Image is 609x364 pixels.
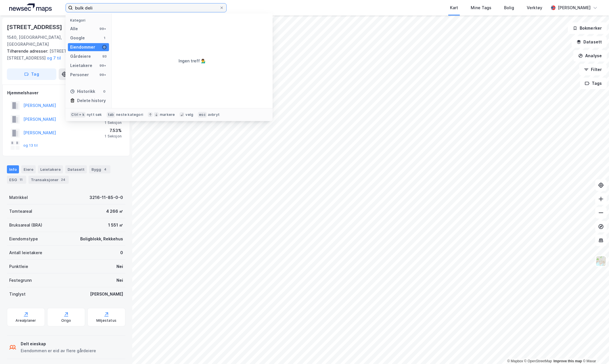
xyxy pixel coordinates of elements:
button: Filter [579,64,607,75]
div: Nei [116,263,123,270]
button: Tags [580,78,607,89]
div: nytt søk [87,112,102,117]
iframe: Chat Widget [580,336,609,364]
div: [STREET_ADDRESS] [7,22,63,32]
div: Personer [70,71,89,78]
div: Eiendomstype [9,235,38,242]
div: avbryt [208,112,220,117]
div: Transaksjoner [28,176,69,184]
div: Ctrl + k [70,112,86,118]
div: Hjemmelshaver [7,89,125,96]
div: Mine Tags [471,4,491,11]
div: [PERSON_NAME] [558,4,591,11]
div: Origo [61,318,71,323]
button: Bokmerker [568,22,607,34]
div: 24 [60,177,66,183]
div: 0 [120,249,123,256]
div: 0 [102,89,107,94]
div: Punktleie [9,263,28,270]
div: tab [107,112,115,118]
div: [PERSON_NAME] [90,291,123,298]
div: 1 [102,36,107,40]
button: Datasett [572,36,607,48]
div: velg [185,112,193,117]
div: [STREET_ADDRESS], [STREET_ADDRESS] [7,48,121,62]
div: Ingen treff 💁‍♂️ [179,58,206,64]
div: 4 [102,166,108,172]
div: 7.53% [105,127,122,134]
div: Gårdeiere [70,53,91,60]
div: Eiendommer [70,44,95,51]
div: 1 Seksjon [105,134,122,139]
div: Eiendommen er eid av flere gårdeiere [21,347,96,354]
img: Z [595,256,606,267]
div: Matrikkel [9,194,28,201]
div: Festegrunn [9,277,32,284]
div: Nei [116,277,123,284]
div: 93 [102,54,107,59]
div: Boligblokk, Rekkehus [80,235,123,242]
div: Leietakere [38,165,63,173]
div: Miljøstatus [96,318,116,323]
div: 99+ [99,26,107,31]
div: Bolig [504,4,514,11]
div: 99+ [99,72,107,77]
img: logo.a4113a55bc3d86da70a041830d287a7e.svg [9,3,52,12]
input: Søk på adresse, matrikkel, gårdeiere, leietakere eller personer [73,3,219,12]
div: Alle [70,25,78,32]
div: 99+ [99,63,107,68]
div: Kategori [70,18,109,22]
a: Mapbox [507,359,523,363]
div: Delt eieskap [21,340,96,347]
div: Verktøy [527,4,542,11]
div: 4 266 ㎡ [106,208,123,215]
button: Analyse [573,50,607,62]
div: Tinglyst [9,291,26,298]
div: Google [70,35,85,41]
span: Tilhørende adresser: [7,49,49,53]
div: Datasett [65,165,87,173]
div: Leietakere [70,62,92,69]
div: Tomteareal [9,208,32,215]
div: Bruksareal (BRA) [9,222,42,229]
div: 1 Seksjon [105,120,122,125]
div: markere [160,112,175,117]
div: Historikk [70,88,95,95]
div: 11 [18,177,24,183]
div: Eiere [21,165,36,173]
div: 3216-11-85-0-0 [89,194,123,201]
div: 1540, [GEOGRAPHIC_DATA], [GEOGRAPHIC_DATA] [7,34,100,48]
div: Kontrollprogram for chat [580,336,609,364]
div: Delete history [77,97,106,104]
a: Improve this map [554,359,582,363]
button: Tag [7,68,56,80]
div: Info [7,165,19,173]
div: 1 551 ㎡ [108,222,123,229]
div: neste kategori [116,112,143,117]
div: Kart [450,4,458,11]
div: 0 [102,45,107,49]
div: Bygg [89,165,110,173]
div: ESG [7,176,26,184]
div: Arealplaner [16,318,36,323]
a: OpenStreetMap [524,359,552,363]
div: Antall leietakere [9,249,42,256]
div: esc [198,112,207,118]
